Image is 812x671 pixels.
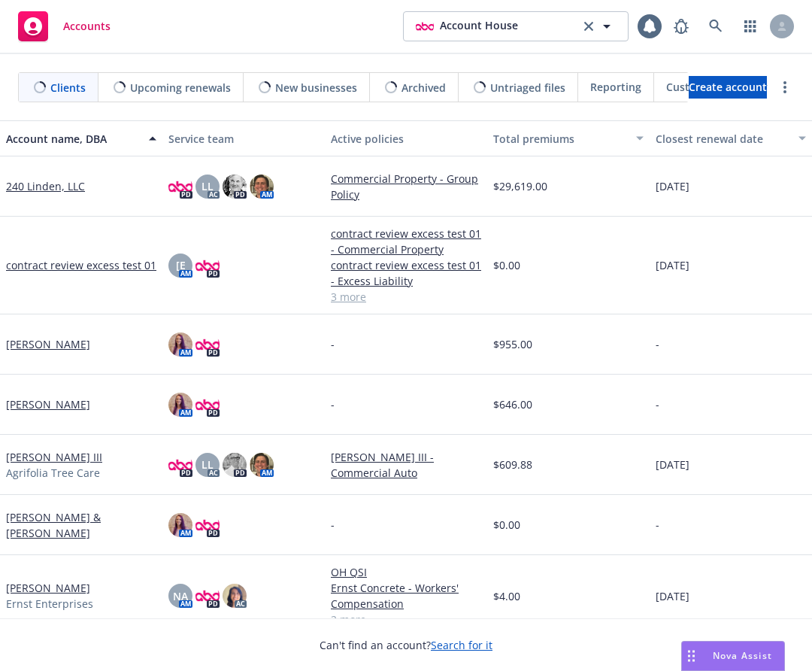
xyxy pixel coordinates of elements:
[6,465,100,481] span: Agrifolia Tree Care
[493,457,532,472] span: $609.88
[331,564,481,580] a: OH QSI
[403,11,629,41] button: photoAccount Houseclear selection
[250,453,274,477] img: photo
[590,79,641,95] span: Reporting
[331,612,481,627] a: 2 more
[325,120,487,156] button: Active policies
[6,396,90,412] a: [PERSON_NAME]
[487,120,650,156] button: Total premiums
[195,584,220,608] img: photo
[666,79,768,95] span: Customer Directory
[401,80,446,96] span: Archived
[656,517,659,533] span: -
[195,254,220,278] img: photo
[195,332,220,357] img: photo
[195,513,220,537] img: photo
[331,336,335,352] span: -
[493,257,520,273] span: $0.00
[656,131,789,147] div: Closest renewal date
[275,80,357,96] span: New businesses
[168,332,192,357] img: photo
[776,78,794,96] a: more
[130,80,231,96] span: Upcoming renewals
[223,175,247,199] img: photo
[6,580,90,596] a: [PERSON_NAME]
[223,453,247,477] img: photo
[656,588,689,604] span: [DATE]
[431,638,492,652] a: Search for it
[689,76,767,99] a: Create account
[493,396,532,412] span: $646.00
[320,637,492,653] span: Can't find an account?
[168,175,192,199] img: photo
[493,178,547,194] span: $29,619.00
[168,393,192,417] img: photo
[331,257,481,289] a: contract review excess test 01 - Excess Liability
[6,449,102,465] a: [PERSON_NAME] III
[493,517,520,533] span: $0.00
[656,336,659,352] span: -
[493,588,520,604] span: $4.00
[162,120,325,156] button: Service team
[6,509,156,541] a: [PERSON_NAME] & [PERSON_NAME]
[331,449,481,481] a: [PERSON_NAME] III - Commercial Auto
[331,396,335,412] span: -
[173,588,188,604] span: NA
[331,131,481,147] div: Active policies
[440,17,518,35] span: Account House
[713,649,772,662] span: Nova Assist
[656,257,689,273] span: [DATE]
[168,453,192,477] img: photo
[682,642,701,670] div: Drag to move
[168,131,319,147] div: Service team
[223,584,247,608] img: photo
[201,178,214,194] span: LL
[195,393,220,417] img: photo
[176,257,186,273] span: [E
[331,226,481,257] a: contract review excess test 01 - Commercial Property
[250,175,274,199] img: photo
[580,17,598,35] a: clear selection
[701,11,731,41] a: Search
[656,457,689,472] span: [DATE]
[689,73,767,102] span: Create account
[416,17,434,35] img: photo
[681,641,785,671] button: Nova Assist
[650,120,812,156] button: Closest renewal date
[168,513,192,537] img: photo
[6,336,90,352] a: [PERSON_NAME]
[666,11,696,41] a: Report a Bug
[12,5,117,47] a: Accounts
[6,257,156,273] a: contract review excess test 01
[6,178,85,194] a: 240 Linden, LLC
[201,457,214,472] span: LL
[656,178,689,194] span: [DATE]
[490,80,565,96] span: Untriaged files
[735,11,765,41] a: Switch app
[331,289,481,305] a: 3 more
[50,80,86,96] span: Clients
[331,171,481,202] a: Commercial Property - Group Policy
[493,336,532,352] span: $955.00
[493,131,627,147] div: Total premiums
[331,517,335,533] span: -
[656,396,659,412] span: -
[6,596,93,612] span: Ernst Enterprises
[63,20,111,32] span: Accounts
[6,131,140,147] div: Account name, DBA
[331,580,481,612] a: Ernst Concrete - Workers' Compensation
